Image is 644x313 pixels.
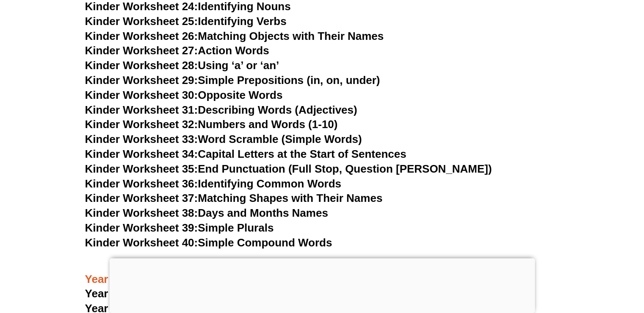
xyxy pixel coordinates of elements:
h3: Year 1 English Worksheets [85,272,559,287]
a: Kinder Worksheet 33:Word Scramble (Simple Words) [85,133,362,145]
a: Kinder Worksheet 30:Opposite Words [85,89,283,101]
span: Kinder Worksheet 31: [85,103,198,116]
span: Kinder Worksheet 33: [85,133,198,145]
a: Kinder Worksheet 37:Matching Shapes with Their Names [85,192,383,204]
span: Kinder Worksheet 34: [85,148,198,160]
a: Year 1 Comprehension Worksheet 1: Dinosaur's diary [85,287,365,300]
a: Kinder Worksheet 32:Numbers and Words (1-10) [85,118,338,131]
span: Kinder Worksheet 28: [85,59,198,72]
span: Kinder Worksheet 25: [85,15,198,28]
a: Kinder Worksheet 39:Simple Plurals [85,221,274,234]
span: Kinder Worksheet 30: [85,89,198,101]
span: Kinder Worksheet 29: [85,74,198,87]
a: Kinder Worksheet 29:Simple Prepositions (in, on, under) [85,74,380,87]
a: Kinder Worksheet 40:Simple Compound Words [85,236,332,249]
span: Kinder Worksheet 38: [85,207,198,219]
span: Kinder Worksheet 36: [85,177,198,190]
span: Kinder Worksheet 26: [85,30,198,42]
a: Kinder Worksheet 31:Describing Words (Adjectives) [85,103,357,116]
a: Kinder Worksheet 34:Capital Letters at the Start of Sentences [85,148,406,160]
iframe: Advertisement [109,258,535,311]
a: Kinder Worksheet 26:Matching Objects with Their Names [85,30,384,42]
span: Kinder Worksheet 40: [85,236,198,249]
a: Kinder Worksheet 25:Identifying Verbs [85,15,287,28]
iframe: Chat Widget [503,218,644,313]
a: Kinder Worksheet 35:End Punctuation (Full Stop, Question [PERSON_NAME]) [85,162,492,175]
a: Kinder Worksheet 28:Using ‘a’ or ‘an’ [85,59,279,72]
a: Kinder Worksheet 36:Identifying Common Words [85,177,341,190]
span: Kinder Worksheet 39: [85,221,198,234]
span: Kinder Worksheet 37: [85,192,198,204]
span: Kinder Worksheet 32: [85,118,198,131]
a: Kinder Worksheet 27:Action Words [85,44,269,57]
a: Kinder Worksheet 38:Days and Months Names [85,207,328,219]
span: Kinder Worksheet 27: [85,44,198,57]
span: Kinder Worksheet 35: [85,162,198,175]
